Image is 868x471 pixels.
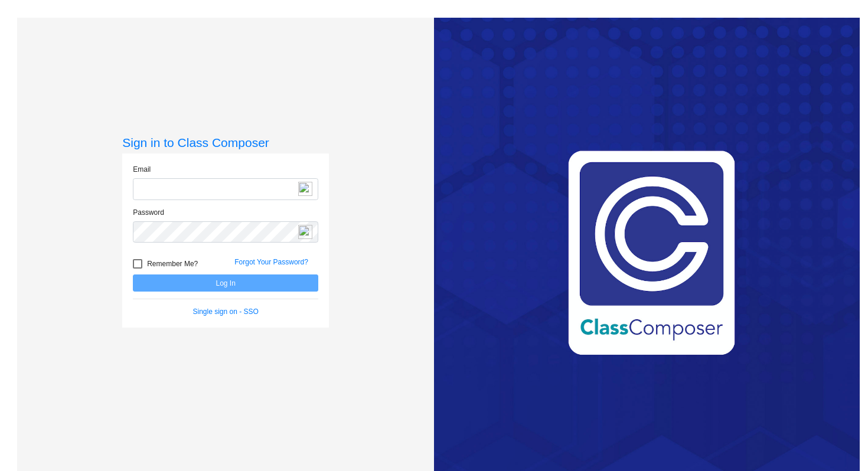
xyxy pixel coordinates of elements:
label: Email [133,164,151,175]
img: npw-badge-icon-locked.svg [298,182,312,196]
a: Single sign on - SSO [193,308,259,316]
label: Password [133,207,164,218]
h3: Sign in to Class Composer [122,135,329,150]
img: npw-badge-icon-locked.svg [298,225,312,239]
button: Log In [133,274,318,292]
a: Forgot Your Password? [234,258,308,266]
span: Remember Me? [147,257,198,271]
